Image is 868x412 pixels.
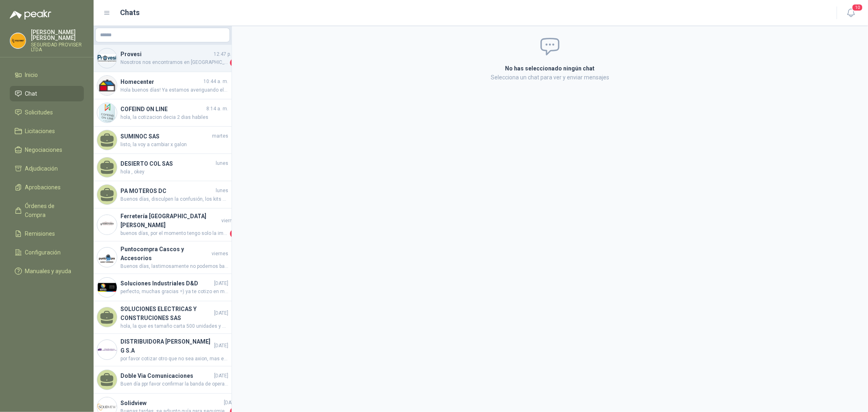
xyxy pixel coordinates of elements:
img: Company Logo [97,340,117,359]
a: Aprobaciones [10,180,84,195]
img: Company Logo [97,48,117,68]
span: 10 [852,4,863,11]
span: Buenos días, disculpen la confusión, los kits se encuentran en [GEOGRAPHIC_DATA], se hace el enví... [120,195,228,203]
p: SEGURIDAD PROVISER LTDA [31,42,84,52]
span: Hola buenos días! Ya estamos averiguando el estado y les confirmamos apenas sepamos. [120,86,228,94]
img: Company Logo [97,215,117,234]
span: Inicio [25,70,38,79]
h4: PA MOTEROS DC [120,186,214,195]
span: Solicitudes [25,108,53,117]
span: Manuales y ayuda [25,267,72,276]
span: 1 [230,59,238,67]
h4: Doble Via Comunicaciones [120,371,212,380]
a: Inicio [10,67,84,83]
span: hola, la que es tamaño carta 500 unidades y una tamaño cartelera [120,322,228,330]
span: Buen día ppr favor confirmar la banda de operación en la que requieren los radios UHF o VHF [120,380,228,388]
a: Configuración [10,245,84,260]
span: 12:47 p. m. [214,50,238,58]
span: [DATE] [214,342,228,350]
span: [DATE] [214,309,228,317]
a: SOLUCIONES ELECTRICAS Y CONSTRUCIONES SAS[DATE]hola, la que es tamaño carta 500 unidades y una ta... [94,301,232,334]
a: Adjudicación [10,161,84,176]
span: Remisiones [25,229,55,238]
button: 10 [844,6,858,20]
span: buenos días, por el momento tengo solo la imagen porque se mandan a fabricar [120,230,228,238]
h4: Puntocompra Cascos y Accesorios [120,245,210,263]
span: Aprobaciones [25,183,61,192]
a: Company LogoHomecenter10:44 a. m.Hola buenos días! Ya estamos averiguando el estado y les confirm... [94,72,232,99]
span: lunes [216,187,228,195]
span: 10:44 a. m. [203,78,228,85]
span: Órdenes de Compra [25,202,76,219]
h4: Ferretería [GEOGRAPHIC_DATA][PERSON_NAME] [120,212,220,230]
p: [PERSON_NAME] [PERSON_NAME] [31,29,84,41]
span: [DATE] [214,280,228,287]
span: perfecto, muchas gracias =) ya te cotizo en material de la señalizacion [120,288,228,296]
a: Licitaciones [10,123,84,139]
img: Company Logo [97,103,117,123]
span: 8:14 a. m. [206,105,228,113]
a: Doble Via Comunicaciones[DATE]Buen día ppr favor confirmar la banda de operación en la que requie... [94,366,232,394]
a: Company LogoDISTRIBUIDORA [PERSON_NAME] G S.A[DATE]por favor cotizar otro que no sea axion, mas e... [94,334,232,366]
a: SUMINOC SASmarteslisto, la voy a cambiar x galon [94,127,232,154]
a: DESIERTO COL SASluneshola , okey [94,154,232,181]
h4: DESIERTO COL SAS [120,159,214,168]
h4: DISTRIBUIDORA [PERSON_NAME] G S.A [120,337,212,355]
span: Licitaciones [25,127,55,136]
a: PA MOTEROS DClunesBuenos días, disculpen la confusión, los kits se encuentran en [GEOGRAPHIC_DATA... [94,181,232,208]
h4: SOLUCIONES ELECTRICAS Y CONSTRUCIONES SAS [120,305,212,322]
img: Company Logo [10,33,26,48]
a: Company LogoCOFEIND ON LINE8:14 a. m.hola, la cotizacion decia 2 dias habiles [94,99,232,127]
span: por favor cotizar otro que no sea axion, mas economico [120,355,228,363]
a: Solicitudes [10,105,84,120]
span: Buenos días, lastimosamente no podemos bajar más el precio, ya tiene un descuento sobre el precio... [120,263,228,270]
img: Company Logo [97,278,117,297]
a: Company LogoPuntocompra Cascos y AccesoriosviernesBuenos días, lastimosamente no podemos bajar má... [94,241,232,274]
img: Company Logo [97,248,117,267]
h4: Provesi [120,50,212,59]
span: Negociaciones [25,145,63,154]
h4: Homecenter [120,77,202,86]
h1: Chats [120,7,140,18]
h4: COFEIND ON LINE [120,105,205,114]
a: Company LogoProvesi12:47 p. m.Nosotros nos encontramos en [GEOGRAPHIC_DATA], el envío demora de 3... [94,45,232,72]
span: Configuración [25,248,61,257]
span: hola, la cotizacion decia 2 dias habiles [120,114,228,121]
a: Manuales y ayuda [10,263,84,279]
span: martes [212,132,228,140]
span: viernes [221,217,238,225]
span: 1 [230,230,238,238]
a: Negociaciones [10,142,84,158]
img: Company Logo [97,76,117,95]
span: [DATE] [214,372,228,380]
a: Órdenes de Compra [10,198,84,223]
a: Company LogoSoluciones Industriales D&D[DATE]perfecto, muchas gracias =) ya te cotizo en material... [94,274,232,301]
a: Remisiones [10,226,84,241]
span: Chat [25,89,37,98]
a: Company LogoFerretería [GEOGRAPHIC_DATA][PERSON_NAME]viernesbuenos días, por el momento tengo sol... [94,208,232,241]
a: Chat [10,86,84,101]
span: [DATE] [224,399,238,407]
h2: No has seleccionado ningún chat [408,64,692,73]
span: viernes [212,250,228,258]
p: Selecciona un chat para ver y enviar mensajes [408,73,692,82]
span: hola , okey [120,168,228,176]
span: Nosotros nos encontramos en [GEOGRAPHIC_DATA], el envío demora de 3-4 días más o menos. [120,59,228,67]
span: Adjudicación [25,164,58,173]
span: lunes [216,160,228,167]
h4: Solidview [120,399,222,408]
h4: Soluciones Industriales D&D [120,279,212,288]
span: listo, la voy a cambiar x galon [120,141,228,149]
h4: SUMINOC SAS [120,132,210,141]
img: Logo peakr [10,10,51,20]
